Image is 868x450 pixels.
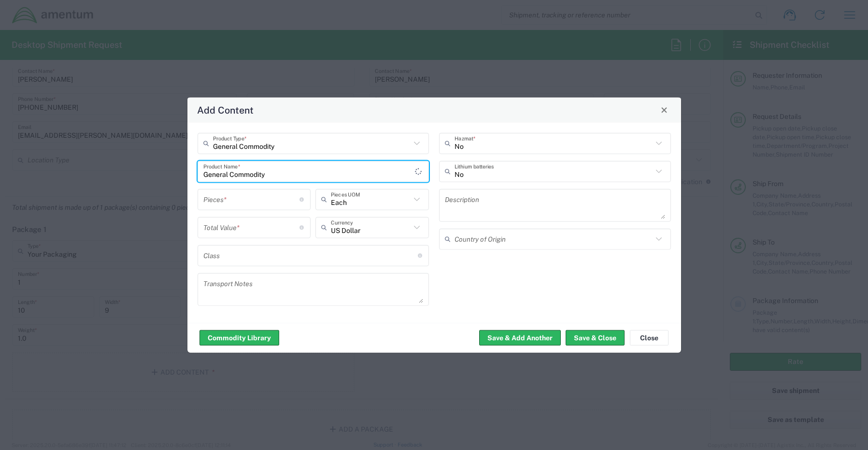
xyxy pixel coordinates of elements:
[479,330,561,346] button: Save & Add Another
[197,103,254,117] h4: Add Content
[630,330,669,346] button: Close
[199,330,279,346] button: Commodity Library
[566,330,625,346] button: Save & Close
[657,103,671,116] button: Close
